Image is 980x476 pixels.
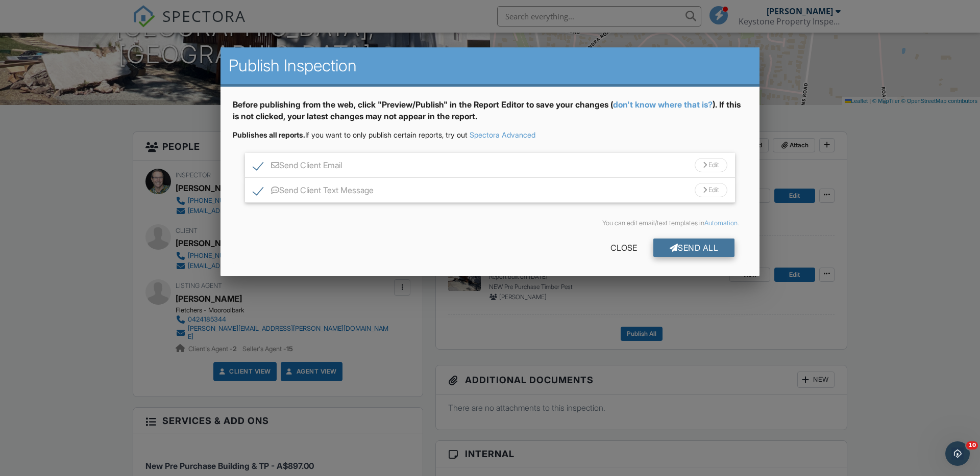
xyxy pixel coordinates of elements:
[613,99,713,110] a: don't know where that is?
[945,441,970,466] iframe: Intercom live chat
[229,56,751,76] h2: Publish Inspection
[594,239,653,257] div: Close
[695,158,727,172] div: Edit
[704,219,738,227] a: Automation
[470,130,535,139] a: Spectora Advanced
[253,161,342,173] label: Send Client Email
[653,239,735,257] div: Send All
[966,441,978,449] span: 10
[241,219,739,227] div: You can edit email/text templates in .
[233,99,747,130] div: Before publishing from the web, click "Preview/Publish" in the Report Editor to save your changes...
[253,186,374,198] label: Send Client Text Message
[695,183,727,197] div: Edit
[233,130,305,139] strong: Publishes all reports.
[233,130,468,139] span: If you want to only publish certain reports, try out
